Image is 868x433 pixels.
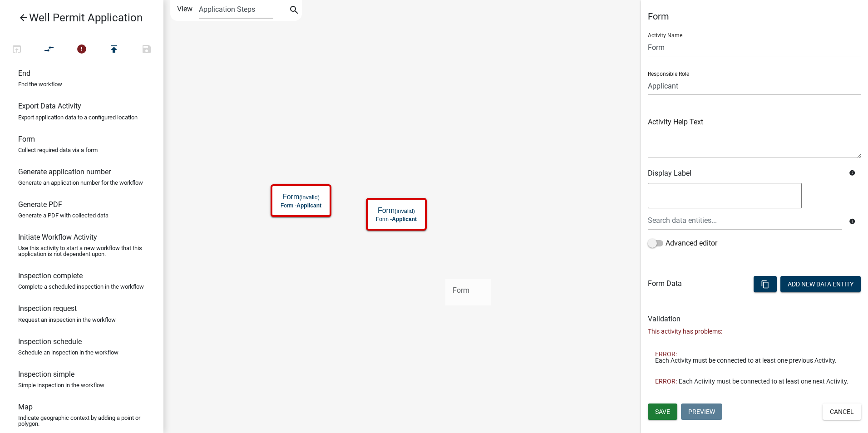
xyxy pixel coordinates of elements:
p: Form - [281,202,321,209]
p: Generate a PDF with collected data [18,212,108,218]
h6: Validation [648,315,861,323]
h6: Map [18,403,33,411]
p: Complete a scheduled inspection in the workflow [18,284,144,290]
small: (invalid) [299,194,320,201]
h6: Generate application number [18,167,111,176]
h6: Export Data Activity [18,102,81,110]
p: Form - [376,216,417,222]
h6: Generate PDF [18,200,62,209]
span: Applicant [392,216,417,222]
h5: Form [648,11,861,22]
h6: Inspection request [18,304,77,313]
span: Save [655,408,670,415]
i: info [849,170,855,176]
p: Request an inspection in the workflow [18,317,116,323]
button: content_copy [754,276,777,292]
span: ERROR: [655,378,677,384]
h6: Form Data [648,279,682,288]
div: Workflow actions [0,40,163,62]
i: error [76,44,87,56]
button: Auto Layout [33,40,65,59]
i: info [849,218,855,225]
h5: Form [376,206,417,215]
span: ERROR: [655,351,677,357]
p: Schedule an inspection in the workflow [18,349,118,355]
span: Each Activity must be connected to at least one next Activity. [679,378,848,384]
p: This activity has problems: [648,327,861,336]
h6: End [18,69,30,78]
i: open_in_browser [11,44,22,56]
p: Indicate geographic context by adding a point or polygon. [18,415,145,427]
h6: Form [18,135,35,143]
p: Export application data to a configured location [18,114,138,120]
p: Use this activity to start a new workflow that this application is not dependent upon. [18,245,145,257]
i: publish [108,44,119,56]
button: Publish [98,40,130,59]
span: Each Activity must be connected to at least one previous Activity. [655,357,837,364]
small: (invalid) [395,207,415,214]
i: search [289,5,300,17]
button: Add New Data Entity [780,276,861,292]
button: Preview [681,403,722,420]
span: Applicant [296,202,321,209]
input: Search data entities... [648,211,842,230]
h6: Inspection complete [18,271,83,280]
h6: Inspection simple [18,370,74,379]
i: content_copy [761,280,769,289]
button: Cancel [823,403,861,420]
h6: Display Label [648,169,842,177]
p: Collect required data via a form [18,147,98,153]
p: Generate an application number for the workflow [18,180,143,186]
button: 2 problems in this workflow [65,40,98,59]
h6: Initiate Workflow Activity [18,233,97,241]
h6: Inspection schedule [18,337,82,346]
p: End the workflow [18,81,62,87]
a: Well Permit Application [7,7,149,28]
h5: Form [281,192,321,201]
i: arrow_back [18,12,29,25]
i: save [141,44,152,56]
wm-modal-confirm: Bulk Actions [754,281,777,288]
label: Advanced editor [648,238,717,249]
button: Save [130,40,163,59]
button: Test Workflow [0,40,33,59]
button: search [287,4,301,18]
p: Simple inspection in the workflow [18,382,104,388]
button: Save [648,403,677,420]
i: compare_arrows [44,44,55,56]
